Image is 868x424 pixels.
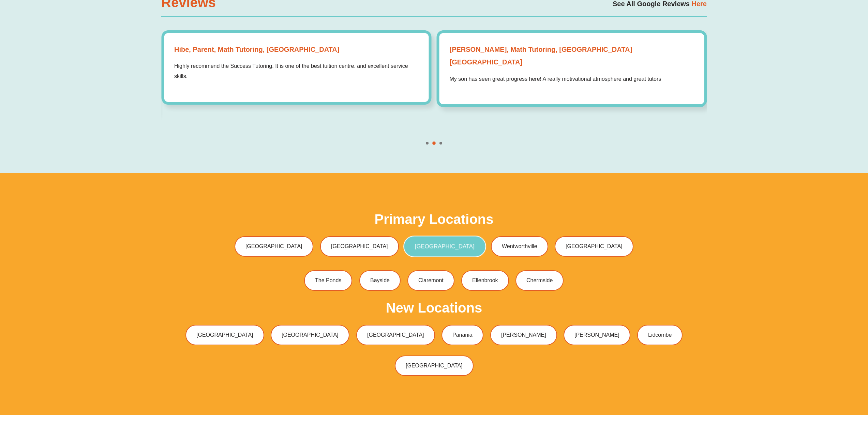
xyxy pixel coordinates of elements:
strong: [PERSON_NAME], Math Tutoring, [GEOGRAPHIC_DATA] [GEOGRAPHIC_DATA] [450,43,694,69]
a: Ellenbrook [461,270,509,291]
div: 3 / 4 [437,30,707,107]
a: [GEOGRAPHIC_DATA] [403,236,486,257]
span: Ellenbrook [472,278,498,283]
span: [GEOGRAPHIC_DATA] [566,244,623,249]
a: Claremont [407,270,454,291]
span: Claremont [418,278,444,283]
span: Panania [452,332,473,338]
span: [GEOGRAPHIC_DATA] [282,332,339,338]
h2: Primary Locations [374,212,493,226]
span: The Ponds [315,278,341,283]
a: [GEOGRAPHIC_DATA] [271,325,349,345]
a: [GEOGRAPHIC_DATA] [395,355,474,376]
a: Bayside [359,270,401,291]
span: [GEOGRAPHIC_DATA] [245,244,302,249]
div: 2 / 4 [161,30,432,105]
a: [GEOGRAPHIC_DATA] [555,236,633,257]
span: Wentworthville [502,244,537,249]
a: [PERSON_NAME] [490,325,557,345]
span: [GEOGRAPHIC_DATA] [367,332,424,338]
a: The Ponds [304,270,352,291]
a: Chermside [515,270,564,291]
p: Highly recommend the Success Tutoring. It is one of the best tuition centre. and excellent servic... [174,61,419,81]
span: [GEOGRAPHIC_DATA] [196,332,253,338]
a: [GEOGRAPHIC_DATA] [235,236,313,257]
span: [GEOGRAPHIC_DATA] [331,244,388,249]
a: Wentworthville [491,236,548,257]
a: [GEOGRAPHIC_DATA] [320,236,399,257]
h2: New Locations [386,301,482,315]
span: Chermside [526,278,553,283]
a: Lidcombe [637,325,683,345]
span: [GEOGRAPHIC_DATA] [415,243,475,249]
span: Bayside [370,278,390,283]
a: [GEOGRAPHIC_DATA] [185,325,264,345]
span: Lidcombe [648,332,672,338]
span: [GEOGRAPHIC_DATA] [406,363,463,368]
p: My son has seen great progress here! A really motivational atmosphere and great tutors [450,74,694,84]
a: Panania [442,325,483,345]
span: [PERSON_NAME] [574,332,619,338]
a: [PERSON_NAME] [564,325,630,345]
span: [PERSON_NAME] [501,332,546,338]
iframe: Chat Widget [834,391,868,424]
strong: Hibe, Parent, Math Tutoring, [GEOGRAPHIC_DATA] [174,43,419,56]
a: [GEOGRAPHIC_DATA] [356,325,435,345]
